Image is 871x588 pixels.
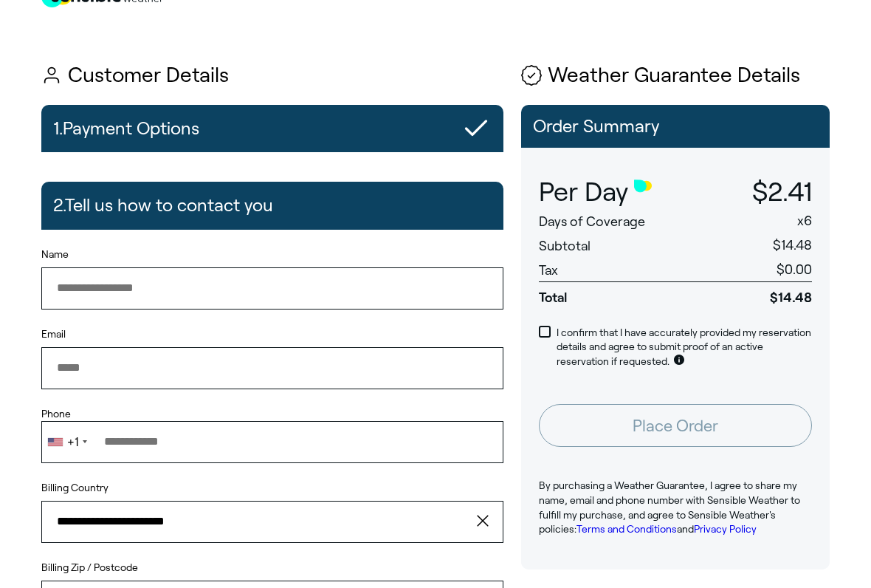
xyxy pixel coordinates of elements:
[539,214,645,229] span: Days of Coverage
[41,481,109,496] label: Billing Country
[557,326,812,369] p: I confirm that I have accurately provided my reservation details and agree to submit proof of an ...
[539,177,628,207] span: Per Day
[539,239,591,253] span: Subtotal
[41,561,503,575] label: Billing Zip / Postcode
[53,188,273,223] h2: 2. Tell us how to contact you
[539,263,558,278] span: Tax
[797,213,812,228] span: x 6
[53,111,199,146] h2: 1. Payment Options
[41,64,503,87] h1: Customer Details
[694,523,757,535] a: Privacy Policy
[41,105,503,152] button: 1.Payment Options
[533,117,818,136] p: Order Summary
[576,523,677,535] a: Terms and Conditions
[41,327,503,342] label: Email
[67,436,78,448] div: +1
[715,281,813,307] span: $14.48
[777,262,812,277] span: $0.00
[41,247,503,262] label: Name
[472,501,503,542] button: clear value
[41,407,503,422] label: Phone
[41,182,503,229] button: 2.Tell us how to contact you
[773,238,812,253] span: $14.48
[752,177,812,206] span: $2.41
[539,479,812,536] p: By purchasing a Weather Guarantee, I agree to share my name, email and phone number with Sensible...
[539,281,715,307] span: Total
[539,404,812,447] button: Place Order
[521,64,830,87] h1: Weather Guarantee Details
[42,422,92,462] div: Telephone country code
